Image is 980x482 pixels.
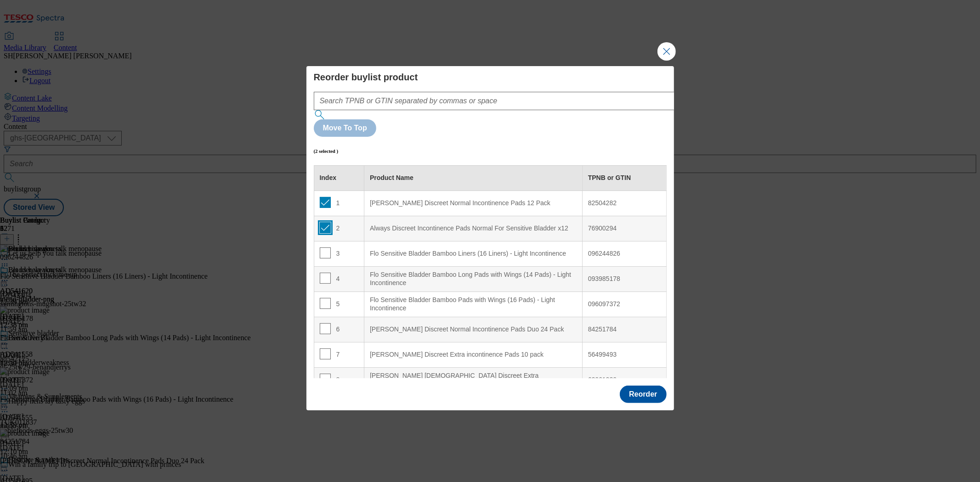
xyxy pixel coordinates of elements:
[320,247,359,261] div: 3
[588,174,661,182] div: TPNB or GTIN
[314,119,376,137] button: Move To Top
[588,325,661,334] div: 84251784
[588,250,661,258] div: 096244826
[588,275,661,283] div: 093985178
[306,66,674,410] div: Modal
[370,199,577,207] div: [PERSON_NAME] Discreet Normal Incontinence Pads 12 Pack
[314,72,667,83] h4: Reorder buylist product
[370,250,577,258] div: Flo Sensitive Bladder Bamboo Liners (16 Liners) - Light Incontinence
[320,323,359,336] div: 6
[320,222,359,235] div: 2
[370,271,577,287] div: Flo Sensitive Bladder Bamboo Long Pads with Wings (14 Pads) - Light Incontinence
[314,148,339,154] h6: (2 selected )
[320,374,359,387] div: 8
[588,199,661,207] div: 82504282
[370,224,577,233] div: Always Discreet Incontinence Pads Normal For Sensitive Bladder x12
[370,372,577,388] div: [PERSON_NAME] [DEMOGRAPHIC_DATA] Discreet Extra incontinence Pads 20 pack
[320,197,359,210] div: 1
[588,376,661,384] div: 62061230
[370,325,577,334] div: [PERSON_NAME] Discreet Normal Incontinence Pads Duo 24 Pack
[370,174,577,182] div: Product Name
[588,300,661,308] div: 096097372
[588,224,661,233] div: 76900294
[314,92,702,110] input: Search TPNB or GTIN separated by commas or space
[620,386,666,403] button: Reorder
[320,348,359,362] div: 7
[320,273,359,286] div: 4
[370,296,577,312] div: Flo Sensitive Bladder Bamboo Pads with Wings (16 Pads) - Light Incontinence
[320,298,359,311] div: 5
[588,351,661,359] div: 56499493
[657,42,676,61] button: Close Modal
[320,174,359,182] div: Index
[370,351,577,359] div: [PERSON_NAME] Discreet Extra incontinence Pads 10 pack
